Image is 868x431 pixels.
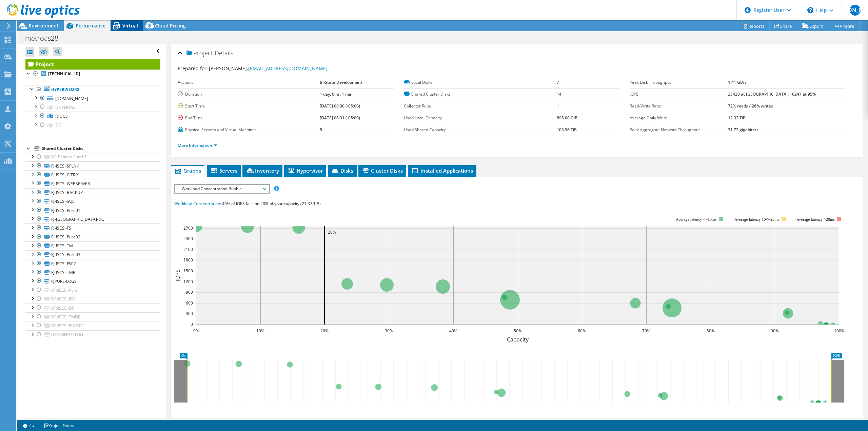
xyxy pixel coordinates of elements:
[385,328,393,334] text: 30%
[178,126,320,133] label: Physical Servers and Virtual Machines
[55,122,61,128] span: DR
[828,21,860,31] a: More
[25,268,160,277] a: RJ-ISCSI-TMP
[25,286,160,295] a: DR-ISCSI-Pure
[39,421,79,430] a: Project Notes
[193,328,199,334] text: 0%
[183,279,193,285] text: 1200
[507,336,529,343] text: Capacity
[320,91,353,97] b: 1 day, 0 hr, 1 min
[25,206,160,215] a: RJ-ISCSI-Pure01
[55,113,68,119] span: RJ UCS
[737,21,770,31] a: Reports
[246,167,279,174] span: Inventory
[174,269,181,281] text: IOPS
[514,328,522,334] text: 50%
[209,65,328,72] span: [PERSON_NAME],
[328,229,336,235] text: 20%
[25,250,160,259] a: RJ-ISCSI-Pure03
[248,65,328,72] a: [EMAIL_ADDRESS][DOMAIN_NAME]
[215,49,233,57] span: Details
[557,79,559,85] b: 7
[174,201,221,207] span: Workload Concentration:
[186,50,213,57] span: Project
[797,21,828,31] a: Export
[122,22,138,29] span: Virtual
[183,268,193,274] text: 1500
[48,71,80,77] b: [TECHNICAL_ID]
[728,115,746,121] b: 12.32 TiB
[331,167,353,174] span: Disks
[183,247,193,252] text: 2100
[55,104,76,110] span: DR PHONE
[178,142,217,148] a: More Information
[807,7,813,13] svg: \n
[707,328,715,334] text: 80%
[630,103,728,110] label: Read/Write Ratio
[76,22,105,29] span: Performance
[183,257,193,263] text: 1800
[222,201,321,207] span: 46% of IOPS falls on 20% of your capacity (21.37 TiB)
[25,321,160,330] a: DR-ISCSI-PURE02
[25,179,160,188] a: RJ-ISCSI-WEBSERVER
[362,167,403,174] span: Cluster Disks
[630,126,728,133] label: Peak Aggregate Network Throughput
[404,126,557,133] label: Used Shared Capacity
[174,167,201,174] span: Graphs
[25,295,160,303] a: DR-ISCSI-ISO
[22,35,69,42] h1: metroas28
[186,289,193,295] text: 900
[25,233,160,241] a: RJ-ISCSI-Pure02
[796,217,835,222] text: Average latency >20ms
[155,22,186,29] span: Cloud Pricing
[404,91,557,98] label: Shared Cluster Disks
[183,236,193,241] text: 2400
[320,127,322,133] b: 5
[25,330,160,339] a: DR-VMHOSTLOG
[18,421,39,430] a: 2
[728,103,773,109] b: 72% reads / 28% writes
[25,197,160,206] a: RJ-ISCSI-SQL
[676,217,716,222] tspan: Average latency <=10ms
[186,311,193,316] text: 300
[25,303,160,312] a: DR-ISCSI-DC
[178,65,208,72] label: Prepared for:
[42,144,160,153] div: Shared Cluster Disks
[728,91,816,97] b: 25430 at [GEOGRAPHIC_DATA], 10247 at 95%
[25,70,160,78] a: [TECHNICAL_ID]
[25,94,160,103] a: [DOMAIN_NAME]
[404,103,557,110] label: Collector Runs
[25,223,160,232] a: RJ-ISCSI-FS
[449,328,457,334] text: 40%
[256,328,264,334] text: 10%
[25,215,160,223] a: RJ-[GEOGRAPHIC_DATA]-DC
[630,79,728,86] label: Peak Disk Throughput
[25,161,160,170] a: RJ-ISCSI-SPLNK
[850,5,861,16] span: [PERSON_NAME]
[404,115,557,121] label: Used Local Capacity
[578,328,586,334] text: 60%
[557,115,577,121] b: 898.00 GiB
[178,91,320,98] label: Duration
[25,121,160,130] a: DR
[178,185,265,193] span: Workload Concentration Bubble
[25,277,160,286] a: RJPURE-LOGS
[25,59,160,70] a: Project
[320,103,360,109] b: [DATE] 08:30 (-05:00)
[210,167,237,174] span: Servers
[183,225,193,231] text: 2700
[728,127,758,133] b: 31.72 gigabits/s
[320,115,360,121] b: [DATE] 08:31 (-05:00)
[404,79,557,86] label: Local Disks
[771,328,779,334] text: 90%
[25,259,160,268] a: RJ-ISCSI-FS02
[834,328,845,334] text: 100%
[320,328,329,334] text: 20%
[178,103,320,110] label: Start Time
[769,21,797,31] a: Share
[25,241,160,250] a: RJ-ISCSI-TM
[630,115,728,121] label: Average Daily Write
[734,217,779,222] tspan: Average latency 10<=20ms
[320,79,362,85] b: Bi-State Development
[728,79,747,85] b: 1.41 GB/s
